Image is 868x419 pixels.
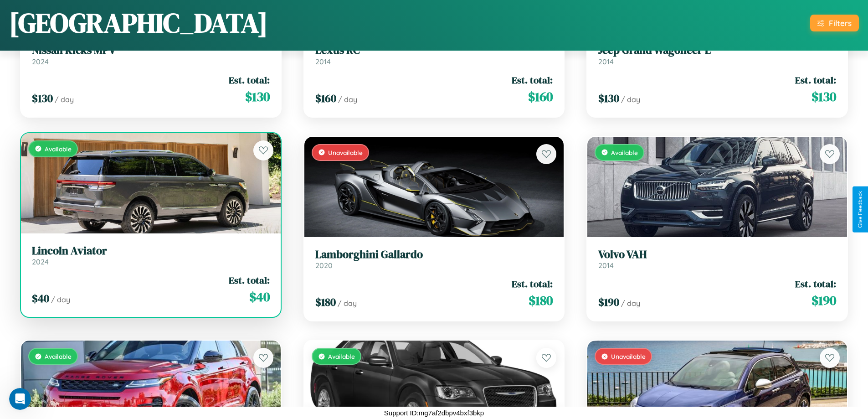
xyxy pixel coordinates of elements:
span: $ 130 [32,91,53,106]
p: Support ID: mg7af2dbpv4bxf3bkp [384,407,484,419]
span: Available [328,352,355,360]
h1: [GEOGRAPHIC_DATA] [9,4,268,41]
h3: Lamborghini Gallardo [315,248,553,261]
span: Available [45,352,72,360]
span: 2014 [598,261,614,270]
div: Filters [829,18,852,28]
span: Est. total: [512,277,553,290]
span: $ 40 [32,291,49,306]
a: Lamborghini Gallardo2020 [315,248,553,270]
span: $ 190 [598,295,619,310]
span: 2024 [32,57,49,66]
span: Available [45,145,72,153]
span: Est. total: [229,274,270,287]
span: $ 130 [812,88,836,106]
span: 2020 [315,261,333,270]
span: Available [611,149,638,156]
span: Unavailable [328,149,363,156]
span: / day [55,95,74,104]
h3: Lexus RC [315,44,553,57]
h3: Volvo VAH [598,248,836,261]
h3: Lincoln Aviator [32,244,270,258]
span: $ 190 [812,291,836,310]
span: Est. total: [795,73,836,87]
span: / day [338,95,357,104]
span: Unavailable [611,352,646,360]
a: Lexus RC2014 [315,44,553,66]
iframe: Intercom live chat [9,388,31,410]
span: $ 130 [245,88,270,106]
h3: Jeep Grand Wagoneer L [598,44,836,57]
h3: Nissan Kicks MPV [32,44,270,57]
span: $ 180 [529,291,553,310]
span: $ 180 [315,295,336,310]
span: / day [621,299,640,308]
span: $ 160 [315,91,336,106]
a: Nissan Kicks MPV2024 [32,44,270,66]
span: $ 130 [598,91,619,106]
span: Est. total: [795,277,836,290]
span: / day [338,299,357,308]
span: $ 160 [528,88,553,106]
button: Filters [810,15,859,31]
a: Jeep Grand Wagoneer L2014 [598,44,836,66]
span: / day [51,295,70,304]
span: 2014 [315,57,331,66]
a: Lincoln Aviator2024 [32,244,270,267]
span: 2024 [32,257,49,266]
span: Est. total: [512,73,553,87]
span: / day [621,95,640,104]
span: $ 40 [249,288,270,306]
div: Give Feedback [857,191,863,228]
a: Volvo VAH2014 [598,248,836,270]
span: Est. total: [229,73,270,87]
span: 2014 [598,57,614,66]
